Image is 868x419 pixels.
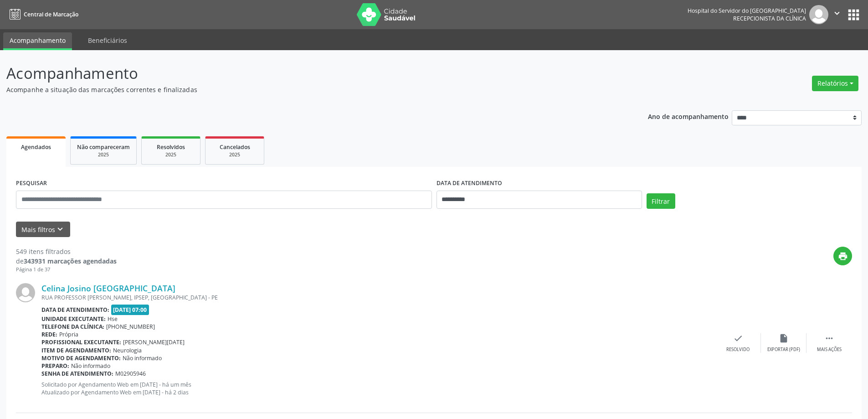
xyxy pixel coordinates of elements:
[6,62,605,85] p: Acompanhamento
[41,347,111,354] b: Item de agendamento:
[123,338,185,346] span: [PERSON_NAME][DATE]
[779,333,789,343] i: insert_drive_file
[833,247,852,265] button: print
[77,151,130,158] div: 2025
[41,323,104,331] b: Telefone da clínica:
[41,381,715,396] p: Solicitado por Agendamento Web em [DATE] - há um mês Atualizado por Agendamento Web em [DATE] - h...
[41,331,57,338] b: Rede:
[41,354,121,362] b: Motivo de agendamento:
[16,283,35,302] img: img
[6,85,605,94] p: Acompanhe a situação das marcações correntes e finalizadas
[41,362,69,370] b: Preparo:
[24,257,117,265] strong: 343931 marcações agendadas
[106,323,155,331] span: [PHONE_NUMBER]
[21,143,51,151] span: Agendados
[41,315,106,323] b: Unidade executante:
[828,5,846,24] button: 
[16,176,47,191] label: PESQUISAR
[437,176,502,191] label: DATA DE ATENDIMENTO
[24,10,78,18] span: Central de Marcação
[726,347,750,353] div: Resolvido
[108,315,118,323] span: Hse
[41,283,175,293] a: Celina Josino [GEOGRAPHIC_DATA]
[688,7,806,15] div: Hospital do Servidor do [GEOGRAPHIC_DATA]
[832,8,842,18] i: 
[846,7,862,23] button: apps
[115,370,146,378] span: M02905946
[82,32,134,48] a: Beneficiários
[148,151,194,158] div: 2025
[767,347,800,353] div: Exportar (PDF)
[812,76,858,91] button: Relatórios
[220,143,250,151] span: Cancelados
[41,294,715,301] div: RUA PROFESSOR [PERSON_NAME], IPSEP, [GEOGRAPHIC_DATA] - PE
[16,247,117,256] div: 549 itens filtrados
[55,224,65,234] i: keyboard_arrow_down
[16,266,117,274] div: Página 1 de 37
[16,222,70,238] button: Mais filtroskeyboard_arrow_down
[733,15,806,22] span: Recepcionista da clínica
[111,305,149,315] span: [DATE] 07:00
[838,251,848,261] i: print
[77,143,130,151] span: Não compareceram
[41,370,113,378] b: Senha de atendimento:
[59,331,78,338] span: Própria
[6,7,78,22] a: Central de Marcação
[71,362,110,370] span: Não informado
[113,347,142,354] span: Neurologia
[41,306,109,314] b: Data de atendimento:
[817,347,842,353] div: Mais ações
[212,151,257,158] div: 2025
[3,32,72,50] a: Acompanhamento
[809,5,828,24] img: img
[123,354,162,362] span: Não informado
[157,143,185,151] span: Resolvidos
[648,110,729,122] p: Ano de acompanhamento
[41,338,121,346] b: Profissional executante:
[647,193,675,209] button: Filtrar
[733,333,743,343] i: check
[824,333,834,343] i: 
[16,256,117,266] div: de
